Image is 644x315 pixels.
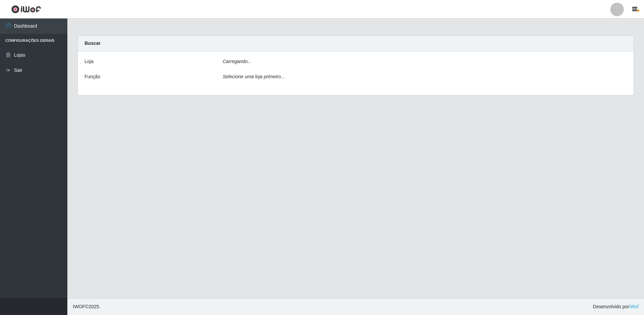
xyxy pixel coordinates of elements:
span: © 2025 . [73,303,100,310]
span: Desenvolvido por [593,303,639,310]
label: Loja [85,58,93,65]
i: Carregando... [223,59,252,64]
i: Selecione uma loja primeiro... [223,74,285,79]
strong: Buscar [85,40,100,46]
label: Função [85,73,100,80]
img: CoreUI Logo [11,5,41,13]
span: IWOF [73,304,85,309]
a: iWof [629,304,639,309]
